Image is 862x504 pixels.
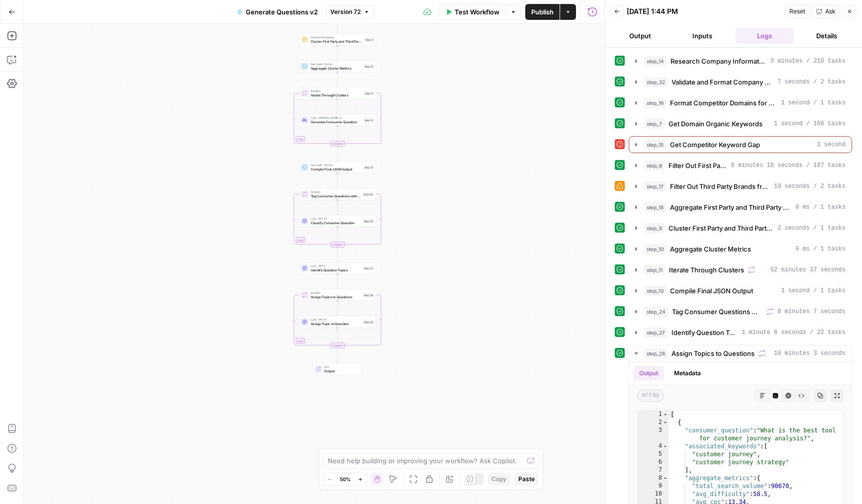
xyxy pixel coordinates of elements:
g: Edge from step_9 to step_10 [337,46,338,60]
span: 1 second / 168 tasks [774,119,846,128]
span: 50% [340,475,351,483]
div: 4 [638,442,669,450]
span: Toggle code folding, rows 1 through 4102 [663,411,668,419]
button: 8 minutes 7 seconds [629,304,852,320]
span: Version 72 [330,7,361,16]
button: 1 second [629,137,852,153]
span: Identify Question Topics [671,328,738,337]
span: Generate Consumer Question [311,119,362,124]
span: LLM · GPT-4.1 [311,318,361,322]
div: LoopIterationAssign Topics to QuestionsStep 28 [299,289,376,301]
span: Validate and Format Company JSON [671,77,773,87]
div: LoopIterationTag Consumer Questions with AttributesStep 24 [299,188,376,200]
button: 1 second / 1 tasks [629,95,852,111]
div: Step 11 [364,91,374,95]
span: Aggregate First Party and Third Party Keywords [670,202,791,212]
button: 1 minute 6 seconds / 22 tasks [629,325,852,340]
div: 10 [638,490,669,498]
span: Iteration [311,89,362,93]
span: step_28 [644,348,668,358]
span: Toggle code folding, rows 4 through 7 [663,442,668,450]
button: Output [633,366,664,381]
span: 19 seconds / 2 tasks [774,182,846,191]
span: 8 minutes 7 seconds [777,307,846,316]
div: 9 [638,482,669,490]
button: Generate Questions v2 [231,4,324,20]
div: 6 [638,458,669,466]
div: LLM · [PERSON_NAME] 4Generate Consumer QuestionStep 12 [299,114,376,126]
div: LLM · GPT-4.1Assign Topic to QuestionStep 29 [299,316,376,328]
button: Test Workflow [439,4,505,20]
span: Run Code · Python [311,163,362,167]
g: Edge from step_18 to step_9 [337,19,338,33]
span: LLM · GPT-4.1 [311,217,361,221]
span: Iterate Through Clusters [669,265,744,275]
button: Inputs [673,28,731,44]
span: step_14 [644,56,667,66]
span: Ask [825,7,836,16]
span: LLM · [PERSON_NAME] 4 [311,116,362,120]
div: 1 [638,411,669,419]
span: 10 minutes 3 seconds [774,349,846,358]
span: step_24 [644,307,668,317]
span: Toggle code folding, rows 2 through 20 [663,419,668,426]
span: Identify Question Topics [311,267,361,272]
button: 2 seconds / 1 tasks [629,220,852,236]
span: 0 ms / 1 tasks [795,203,846,212]
div: Complete [299,141,376,147]
div: Complete [330,141,345,147]
span: Cluster First Party and Third Party Keywords [311,39,363,44]
button: 10 minutes 3 seconds [629,345,852,361]
div: Complete [330,242,345,248]
button: 1 second / 1 tasks [629,283,852,299]
div: Content ProcessingCluster First Party and Third Party KeywordsStep 9 [299,34,376,46]
span: step_18 [644,202,666,212]
div: Step 25 [363,219,374,223]
span: Classify Consumer Question [311,220,361,225]
div: 2 [638,419,669,426]
span: step_9 [644,223,665,233]
g: Edge from step_13 to step_24 [337,173,338,188]
g: Edge from step_28 to step_29 [337,301,338,316]
span: step_15 [644,140,666,150]
div: Run Code · PythonCompile Final JSON OutputStep 13 [299,162,376,173]
button: Logs [736,28,794,44]
span: Content Processing [311,35,363,39]
div: LoopIterationIterate Through ClustersStep 11 [299,87,376,99]
g: Edge from step_28-iteration-end to end [337,348,338,363]
g: Edge from step_11 to step_12 [337,99,338,114]
span: Get Competitor Keyword Gap [670,140,760,150]
div: LLM · GPT-5Identify Question TopicsStep 27 [299,262,376,274]
div: Step 29 [363,320,374,324]
span: Tag Consumer Questions with Attributes [672,307,763,317]
span: End [324,365,358,369]
span: 2 seconds / 1 tasks [777,224,846,233]
div: EndOutput [299,363,376,375]
span: step_32 [644,77,668,87]
span: Filter Out Third Party Brands from Keywords [670,181,770,191]
span: Format Competitor Domains for Comparison [670,98,777,108]
img: 14hgftugzlhicq6oh3k7w4rc46c1 [302,37,307,42]
button: 7 seconds / 2 tasks [629,74,852,90]
g: Edge from step_10 to step_11 [337,73,338,87]
span: Research Company Information [670,56,766,66]
button: Publish [525,4,560,20]
span: 7 seconds / 2 tasks [777,78,846,86]
span: 3 minutes / 210 tasks [770,57,846,66]
g: Edge from step_24 to step_25 [337,200,338,215]
button: 0 ms / 1 tasks [629,199,852,215]
span: 6 minutes 10 seconds / 187 tasks [731,161,846,170]
span: 0 ms / 1 tasks [795,245,846,253]
div: Step 10 [364,64,374,69]
button: Reset [785,5,810,18]
span: Compile Final JSON Output [670,286,753,296]
span: Paste [518,475,535,484]
button: Details [798,28,856,44]
span: Get Domain Organic Keywords [669,119,763,129]
div: Complete [299,343,376,348]
span: Iteration [311,291,361,295]
g: Edge from step_27 to step_28 [337,274,338,289]
button: Copy [487,473,510,486]
button: 19 seconds / 2 tasks [629,178,852,194]
div: 3 [638,426,669,442]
